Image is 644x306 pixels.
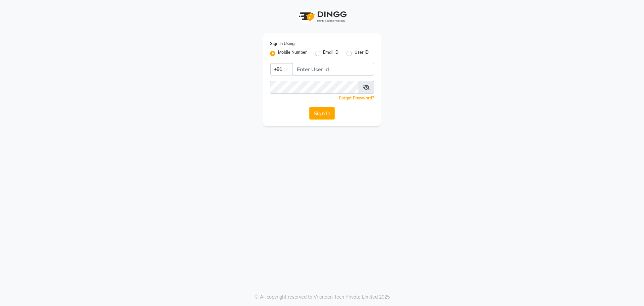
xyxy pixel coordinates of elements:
input: Username [270,81,359,94]
label: Sign In Using: [270,41,296,47]
label: Email ID [323,49,338,57]
label: User ID [355,49,369,57]
input: Username [292,63,374,76]
label: Mobile Number [278,49,307,57]
img: logo1.svg [295,7,349,27]
button: Sign In [309,107,335,120]
a: Forgot Password? [339,95,374,100]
